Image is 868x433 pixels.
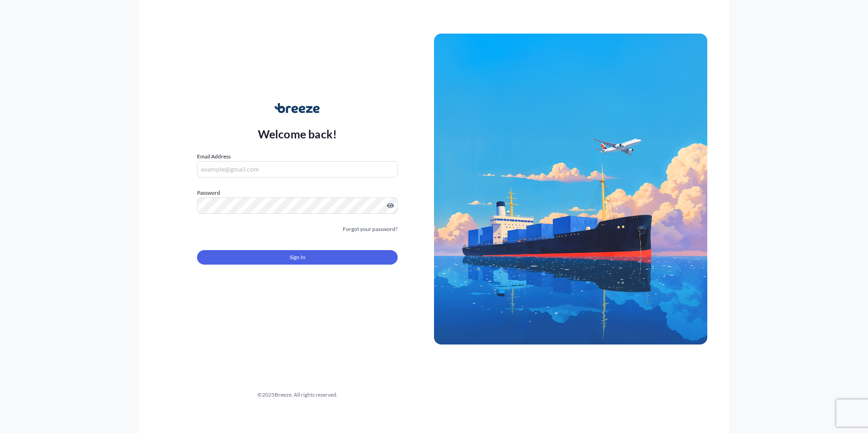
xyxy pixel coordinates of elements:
input: example@gmail.com [197,161,398,177]
a: Forgot your password? [343,225,398,234]
img: Ship illustration [434,34,707,344]
div: © 2025 Breeze. All rights reserved. [161,390,434,399]
button: Sign In [197,250,398,265]
label: Email Address [197,152,231,161]
p: Welcome back! [258,127,337,141]
label: Password [197,188,398,197]
button: Show password [387,202,394,209]
span: Sign In [290,253,306,262]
